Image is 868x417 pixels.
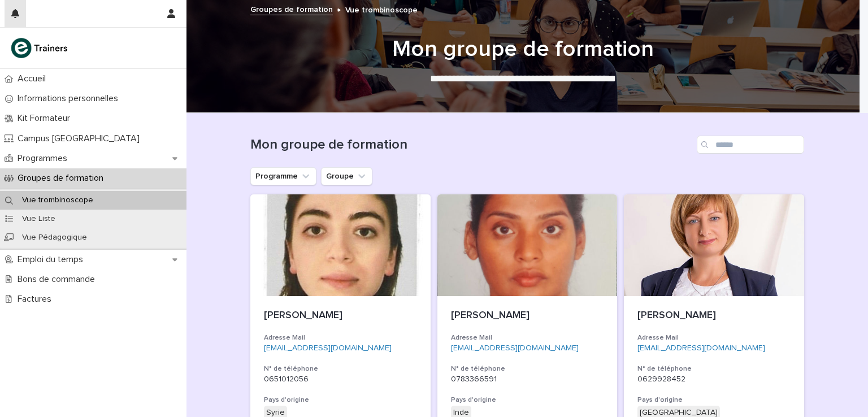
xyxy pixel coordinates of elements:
[697,136,804,154] input: Search
[13,113,79,124] p: Kit Formateur
[637,375,791,384] p: 0629928452
[264,310,417,322] p: [PERSON_NAME]
[264,333,417,342] h3: Adresse Mail
[13,133,149,144] p: Campus [GEOGRAPHIC_DATA]
[250,137,692,153] h1: Mon groupe de formation
[637,333,791,342] h3: Adresse Mail
[451,310,604,322] p: [PERSON_NAME]
[13,93,127,104] p: Informations personnelles
[345,3,418,15] p: Vue trombinoscope
[13,153,76,164] p: Programmes
[250,2,333,15] a: Groupes de formation
[451,396,604,405] h3: Pays d'origine
[264,364,417,373] h3: N° de téléphone
[637,310,791,322] p: [PERSON_NAME]
[451,375,604,384] p: 0783366591
[264,344,392,352] a: [EMAIL_ADDRESS][DOMAIN_NAME]
[13,173,112,184] p: Groupes de formation
[13,233,96,242] p: Vue Pédagogique
[13,214,64,224] p: Vue Liste
[13,274,104,285] p: Bons de commande
[637,344,765,352] a: [EMAIL_ADDRESS][DOMAIN_NAME]
[13,196,102,205] p: Vue trombinoscope
[264,396,417,405] h3: Pays d'origine
[9,37,71,59] img: K0CqGN7SDeD6s4JG8KQk
[264,375,417,384] p: 0651012056
[451,344,579,352] a: [EMAIL_ADDRESS][DOMAIN_NAME]
[246,36,800,63] h1: Mon groupe de formation
[250,167,316,185] button: Programme
[13,73,55,84] p: Accueil
[637,364,791,373] h3: N° de téléphone
[13,294,60,305] p: Factures
[451,333,604,342] h3: Adresse Mail
[637,396,791,405] h3: Pays d'origine
[321,167,372,185] button: Groupe
[13,254,92,265] p: Emploi du temps
[451,364,604,373] h3: N° de téléphone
